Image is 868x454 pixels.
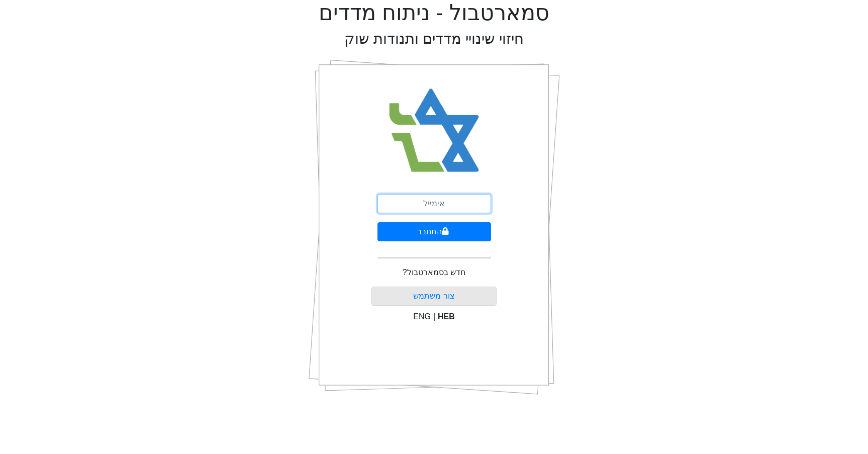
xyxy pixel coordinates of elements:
[344,30,524,48] h2: חיזוי שינויי מדדים ותנודות שוק
[438,312,455,321] span: HEB
[377,222,491,241] button: התחבר
[433,312,435,321] span: |
[413,312,431,321] span: ENG
[371,287,497,306] button: צור משתמש
[377,194,491,213] input: אימייל
[379,75,489,186] img: Smart Bull
[403,266,465,279] p: חדש בסמארטבול?
[413,292,454,300] a: צור משתמש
